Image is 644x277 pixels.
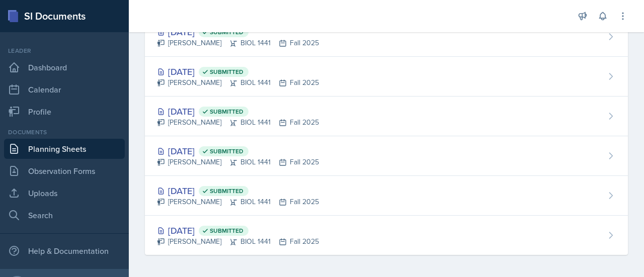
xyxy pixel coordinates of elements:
[4,128,125,137] div: Documents
[157,197,319,207] div: [PERSON_NAME] BIOL 1441 Fall 2025
[210,108,244,116] span: Submitted
[157,144,319,158] div: [DATE]
[157,38,319,48] div: [PERSON_NAME] BIOL 1441 Fall 2025
[145,216,628,255] a: [DATE] Submitted [PERSON_NAME]BIOL 1441Fall 2025
[4,57,125,77] a: Dashboard
[157,224,319,237] div: [DATE]
[145,57,628,97] a: [DATE] Submitted [PERSON_NAME]BIOL 1441Fall 2025
[4,161,125,181] a: Observation Forms
[4,139,125,159] a: Planning Sheets
[157,236,319,247] div: [PERSON_NAME] BIOL 1441 Fall 2025
[157,117,319,128] div: [PERSON_NAME] BIOL 1441 Fall 2025
[4,102,125,122] a: Profile
[210,68,244,76] span: Submitted
[210,187,244,195] span: Submitted
[210,147,244,155] span: Submitted
[4,46,125,55] div: Leader
[4,205,125,225] a: Search
[157,184,319,198] div: [DATE]
[4,183,125,203] a: Uploads
[145,97,628,136] a: [DATE] Submitted [PERSON_NAME]BIOL 1441Fall 2025
[157,157,319,167] div: [PERSON_NAME] BIOL 1441 Fall 2025
[157,65,319,78] div: [DATE]
[4,79,125,100] a: Calendar
[210,227,244,235] span: Submitted
[4,241,125,261] div: Help & Documentation
[157,105,319,118] div: [DATE]
[145,17,628,57] a: [DATE] Submitted [PERSON_NAME]BIOL 1441Fall 2025
[145,176,628,216] a: [DATE] Submitted [PERSON_NAME]BIOL 1441Fall 2025
[145,136,628,176] a: [DATE] Submitted [PERSON_NAME]BIOL 1441Fall 2025
[157,77,319,88] div: [PERSON_NAME] BIOL 1441 Fall 2025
